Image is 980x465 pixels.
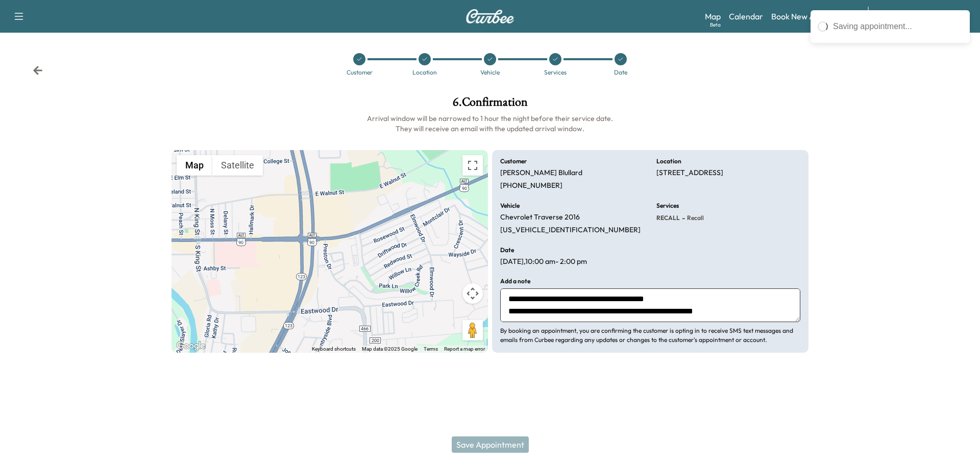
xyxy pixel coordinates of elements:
div: Customer [347,69,373,76]
button: Drag Pegman onto the map to open Street View [462,320,483,340]
span: Map data ©2025 Google [362,346,418,352]
h6: Customer [500,158,527,164]
a: MapBeta [705,10,721,22]
button: Show street map [177,155,212,176]
h1: 6 . Confirmation [171,96,808,113]
p: [STREET_ADDRESS] [656,168,723,178]
h6: Add a note [500,278,530,284]
h6: Services [656,203,679,209]
button: Keyboard shortcuts [312,346,356,353]
button: Map camera controls [462,283,483,304]
span: RECALL [656,214,680,222]
img: Google [174,339,208,353]
div: Vehicle [480,69,500,76]
a: Open this area in Google Maps (opens a new window) [174,339,208,353]
h6: Date [500,247,514,253]
span: - [680,213,685,223]
div: Location [412,69,437,76]
a: Calendar [729,10,763,22]
h6: Arrival window will be narrowed to 1 hour the night before their service date. They will receive ... [171,113,808,134]
button: Toggle fullscreen view [462,155,483,176]
p: Chevrolet Traverse 2016 [500,213,580,222]
img: Curbee Logo [465,9,514,23]
div: Back [33,65,43,76]
a: Terms (opens in new tab) [424,346,438,352]
div: Beta [710,21,721,29]
p: [PHONE_NUMBER] [500,181,562,190]
p: [US_VEHICLE_IDENTIFICATION_NUMBER] [500,226,641,235]
div: Saving appointment... [833,20,963,33]
button: Show satellite imagery [212,155,263,176]
p: By booking an appointment, you are confirming the customer is opting in to receive SMS text messa... [500,326,800,345]
p: [DATE] , 10:00 am - 2:00 pm [500,257,587,266]
div: Date [614,69,627,76]
h6: Location [656,158,681,164]
a: Report a map error [444,346,485,352]
span: Recall [685,214,704,222]
div: Services [544,69,567,76]
p: [PERSON_NAME] Blullard [500,168,582,178]
h6: Vehicle [500,203,520,209]
a: Book New Appointment [771,10,857,22]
